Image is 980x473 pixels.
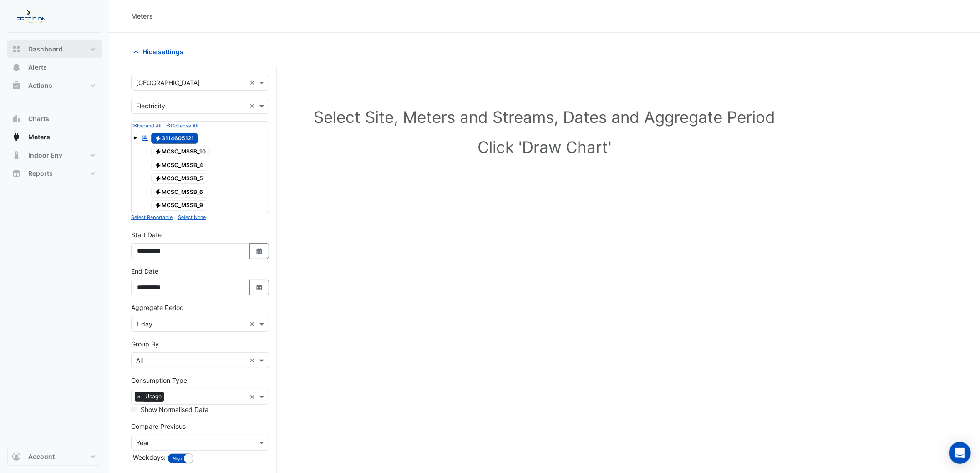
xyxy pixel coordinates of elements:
[249,319,257,329] span: Clear
[135,392,143,401] span: ×
[7,128,102,146] button: Meters
[28,81,52,90] span: Actions
[131,214,173,220] small: Select Reportable
[949,442,971,464] div: Open Intercom Messenger
[151,147,210,158] span: MCSC_MSSB_10
[12,132,21,142] app-icon: Meters
[28,63,47,72] span: Alerts
[131,339,159,349] label: Group By
[249,356,257,365] span: Clear
[133,122,162,130] button: Expand All
[151,133,198,144] span: 3114605121
[12,81,21,90] app-icon: Actions
[12,114,21,123] app-icon: Charts
[151,200,208,211] span: MCSC_MSSB_9
[155,162,162,168] fa-icon: Electricity
[178,213,206,221] button: Select None
[7,110,102,128] button: Charts
[7,448,102,466] button: Account
[133,123,162,129] small: Expand All
[155,148,162,155] fa-icon: Electricity
[255,247,264,255] fa-icon: Select Date
[167,122,198,130] button: Collapse All
[151,173,208,184] span: MCSC_MSSB_5
[143,392,164,401] span: Usage
[131,453,166,462] label: Weekdays:
[131,44,189,60] button: Hide settings
[155,135,162,142] fa-icon: Electricity
[28,45,63,54] span: Dashboard
[131,266,158,276] label: End Date
[146,137,944,157] h1: Click 'Draw Chart'
[155,202,162,209] fa-icon: Electricity
[7,164,102,183] button: Reports
[28,114,49,123] span: Charts
[12,169,21,178] app-icon: Reports
[151,160,208,171] span: MCSC_MSSB_4
[12,151,21,160] app-icon: Indoor Env
[141,134,149,142] fa-icon: Reportable
[141,405,208,414] label: Show Normalised Data
[142,47,183,56] span: Hide settings
[146,107,944,127] h1: Select Site, Meters and Streams, Dates and Aggregate Period
[131,213,173,221] button: Select Reportable
[28,132,50,142] span: Meters
[131,422,186,431] label: Compare Previous
[131,376,187,385] label: Consumption Type
[7,58,102,76] button: Alerts
[12,63,21,72] app-icon: Alerts
[7,146,102,164] button: Indoor Env
[178,214,206,220] small: Select None
[249,101,257,111] span: Clear
[131,11,153,21] div: Meters
[151,187,208,198] span: MCSC_MSSB_6
[131,230,162,239] label: Start Date
[11,7,52,25] img: Company Logo
[12,45,21,54] app-icon: Dashboard
[7,76,102,95] button: Actions
[7,40,102,58] button: Dashboard
[249,78,257,87] span: Clear
[28,169,53,178] span: Reports
[131,303,184,312] label: Aggregate Period
[255,284,264,291] fa-icon: Select Date
[28,151,62,160] span: Indoor Env
[167,123,198,129] small: Collapse All
[28,452,55,461] span: Account
[155,175,162,182] fa-icon: Electricity
[155,188,162,195] fa-icon: Electricity
[249,392,257,402] span: Clear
